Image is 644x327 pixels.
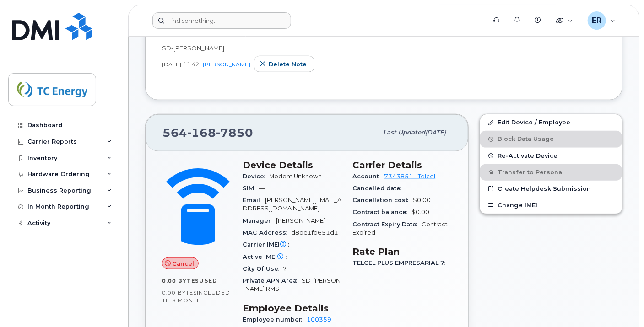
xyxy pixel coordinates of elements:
span: Contract Expiry Date [353,221,422,228]
span: TELCEL PLUS EMPRESARIAL 7 [353,259,450,266]
span: Account [353,173,384,180]
h3: Employee Details [243,303,342,314]
span: Private APN Area [243,277,302,284]
iframe: Messenger Launcher [604,287,637,320]
span: [DATE] [425,129,446,136]
span: Cancelled date [353,185,406,192]
span: 0.00 Bytes [162,289,197,296]
h3: Rate Plan [353,246,452,257]
span: — [294,241,300,248]
h3: Carrier Details [353,160,452,171]
span: SIM [243,185,259,192]
h3: Device Details [243,160,342,171]
a: 100359 [307,316,331,323]
span: 168 [187,126,216,139]
button: Change IMEI [480,197,622,214]
span: City Of Use [243,265,283,272]
button: Transfer to Personal [480,164,622,181]
button: Re-Activate Device [480,148,622,164]
span: Manager [243,217,276,224]
span: MAC Address [243,229,291,236]
div: Quicklinks [550,11,579,30]
span: Contract balance [353,209,412,215]
span: 0.00 Bytes [162,278,199,284]
a: [PERSON_NAME] [203,61,250,68]
span: Last updated [383,129,425,136]
span: Cancel [173,259,195,268]
span: Device [243,173,269,180]
span: used [199,277,217,284]
span: 11:42 [183,60,199,68]
span: [DATE] [162,60,181,68]
span: Modem Unknown [269,173,322,180]
span: d8be1fb651d1 [291,229,338,236]
span: ER [592,15,601,26]
span: Carrier IMEI [243,241,294,248]
input: Find something... [152,12,291,29]
div: Eric Rodriguez [581,11,622,30]
span: Active IMEI [243,253,291,260]
span: 564 [162,126,253,139]
span: included this month [162,289,230,304]
a: Create Helpdesk Submission [480,181,622,197]
span: Re-Activate Device [498,152,557,159]
span: 7850 [216,126,253,139]
span: $0.00 [412,209,430,215]
a: 7343851 - Telcel [384,173,436,180]
span: — [259,185,265,192]
a: Edit Device / Employee [480,114,622,131]
span: [PERSON_NAME][EMAIL_ADDRESS][DOMAIN_NAME] [243,197,341,212]
span: Delete note [269,60,307,69]
span: Cancellation cost [353,197,413,204]
button: Delete note [254,56,314,72]
span: ? [283,265,287,272]
button: Block Data Usage [480,131,622,147]
span: — [291,253,297,260]
span: $0.00 [413,197,431,204]
span: Employee number [243,316,307,323]
span: Email [243,197,265,204]
span: [PERSON_NAME] [276,217,325,224]
span: SD-[PERSON_NAME] [162,44,224,52]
